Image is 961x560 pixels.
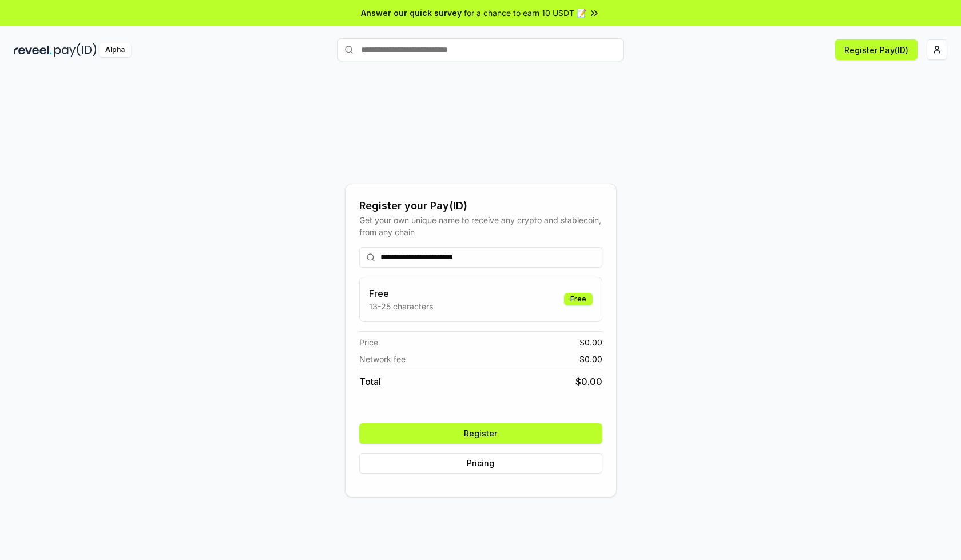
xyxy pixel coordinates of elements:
div: Get your own unique name to receive any crypto and stablecoin, from any chain [359,214,602,238]
span: Network fee [359,353,406,365]
h3: Free [369,287,433,300]
p: 13-25 characters [369,300,433,312]
span: $ 0.00 [579,336,602,348]
button: Register Pay(ID) [835,39,918,60]
span: Total [359,375,381,388]
div: Register your Pay(ID) [359,198,602,214]
span: for a chance to earn 10 USDT 📝 [464,7,586,19]
span: $ 0.00 [575,375,602,388]
img: reveel_dark [14,43,52,57]
img: pay_id [54,43,97,57]
span: Price [359,336,378,348]
span: Answer our quick survey [361,7,462,19]
span: $ 0.00 [579,353,602,365]
button: Pricing [359,453,602,474]
div: Alpha [99,43,131,57]
button: Register [359,423,602,444]
div: Free [564,293,593,305]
